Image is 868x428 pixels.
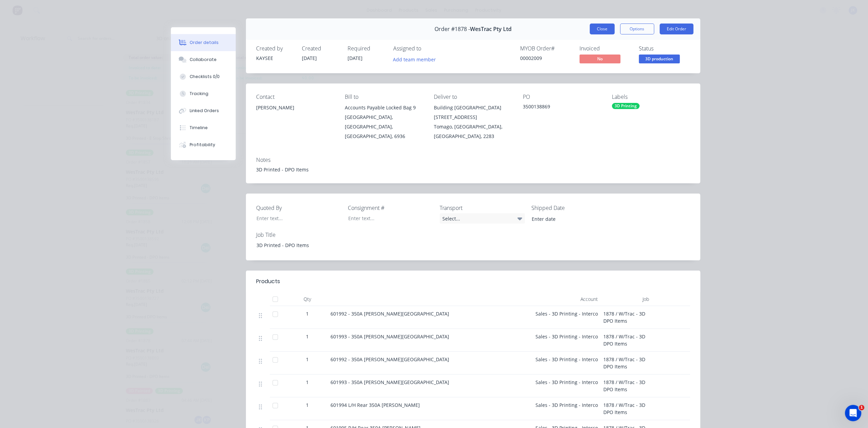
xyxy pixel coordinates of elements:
div: Required [348,45,385,52]
div: 3D Printing [612,103,639,109]
span: 1 [859,405,864,410]
div: Profitability [190,142,215,148]
span: 1 [306,310,309,317]
div: Accounts Payable Locked Bag 9 [345,103,423,112]
button: Linked Orders [171,102,236,119]
div: Invoiced [579,45,631,52]
button: Edit Order [660,24,693,34]
div: Linked Orders [190,108,219,114]
div: Sales - 3D Printing - Interco [532,329,601,352]
button: Tracking [171,85,236,102]
span: [DATE] [302,55,317,61]
div: Bill to [345,94,423,100]
div: KAYSEE [256,55,294,62]
div: Tracking [190,91,208,97]
div: Tomago, [GEOGRAPHIC_DATA], [GEOGRAPHIC_DATA], 2283 [434,122,512,141]
span: 1 [306,379,309,386]
button: Add team member [389,55,439,64]
div: Accounts Payable Locked Bag 9[GEOGRAPHIC_DATA], [GEOGRAPHIC_DATA], [GEOGRAPHIC_DATA], 6936 [345,103,423,141]
iframe: Intercom live chat [845,405,861,421]
div: Select... [440,213,525,224]
span: Order #1878 - [435,26,470,32]
div: [PERSON_NAME] [256,103,334,112]
label: Transport [440,204,525,212]
label: Shipped Date [531,204,617,212]
div: Sales - 3D Printing - Interco [532,306,601,329]
input: Enter date [527,214,612,224]
div: PO [523,94,601,100]
button: Close [590,24,615,34]
button: 3D production [639,55,680,65]
span: 601993 - 350A [PERSON_NAME][GEOGRAPHIC_DATA] [330,333,449,340]
div: Checklists 0/0 [190,74,220,80]
label: Quoted By [256,204,341,212]
div: Qty [287,292,328,306]
button: Add team member [393,55,440,64]
div: Sales - 3D Printing - Interco [532,352,601,374]
span: 1 [306,333,309,340]
button: Timeline [171,119,236,136]
div: 3500138869 [523,103,601,112]
div: 1878 / W/Trac - 3D DPO Items [601,397,652,420]
div: Contact [256,94,334,100]
div: 1878 / W/Trac - 3D DPO Items [601,352,652,374]
div: 1878 / W/Trac - 3D DPO Items [601,374,652,397]
span: No [579,55,620,63]
div: Assigned to [393,45,461,52]
div: Order details [190,40,219,46]
span: [DATE] [348,55,363,61]
label: Job Title [256,231,341,239]
div: 3D Printed - DPO Items [256,166,690,173]
div: Sales - 3D Printing - Interco [532,374,601,397]
button: Checklists 0/0 [171,68,236,85]
div: Building [GEOGRAPHIC_DATA][STREET_ADDRESS] [434,103,512,122]
div: Status [639,45,690,52]
div: Deliver to [434,94,512,100]
button: Collaborate [171,51,236,68]
span: 601994 L/H Rear 350A [PERSON_NAME] [330,402,420,408]
div: Collaborate [190,57,217,63]
span: WesTrac Pty Ltd [470,26,512,32]
span: 3D production [639,55,680,63]
label: Consignment # [348,204,433,212]
button: Options [620,24,654,34]
div: Created by [256,45,294,52]
div: [GEOGRAPHIC_DATA], [GEOGRAPHIC_DATA], [GEOGRAPHIC_DATA], 6936 [345,112,423,141]
div: Account [532,292,601,306]
button: Profitability [171,136,236,153]
button: Order details [171,34,236,51]
div: 00002009 [520,55,571,62]
div: Building [GEOGRAPHIC_DATA][STREET_ADDRESS]Tomago, [GEOGRAPHIC_DATA], [GEOGRAPHIC_DATA], 2283 [434,103,512,141]
div: Timeline [190,125,208,131]
div: Created [302,45,339,52]
span: 601992 - 350A [PERSON_NAME][GEOGRAPHIC_DATA] [330,310,449,317]
div: Labels [612,94,690,100]
span: 601993 - 350A [PERSON_NAME][GEOGRAPHIC_DATA] [330,379,449,385]
div: 3D Printed - DPO Items [251,240,336,250]
div: 1878 / W/Trac - 3D DPO Items [601,306,652,329]
div: [PERSON_NAME] [256,103,334,125]
div: Notes [256,157,690,163]
span: 1 [306,401,309,409]
span: 601992 - 350A [PERSON_NAME][GEOGRAPHIC_DATA] [330,356,449,363]
div: Products [256,277,280,286]
span: 1 [306,356,309,363]
div: Job [601,292,652,306]
div: 1878 / W/Trac - 3D DPO Items [601,329,652,352]
div: MYOB Order # [520,45,571,52]
div: Sales - 3D Printing - Interco [532,397,601,420]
